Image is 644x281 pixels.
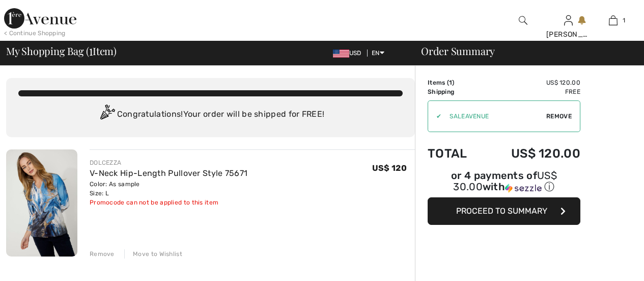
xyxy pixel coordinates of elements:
[505,184,542,193] img: Sezzle
[441,101,546,132] input: Promo code
[579,250,634,276] iframe: Opens a widget where you can chat to one of our agents
[90,180,247,198] div: Color: As sample Size: L
[4,29,66,38] div: < Continue Shopping
[124,249,182,259] div: Move to Wishlist
[483,78,580,87] td: US$ 120.00
[428,87,483,96] td: Shipping
[453,169,557,193] span: US$ 30.00
[90,249,115,259] div: Remove
[372,163,407,173] span: US$ 120
[609,14,618,27] img: My Bag
[6,46,117,56] span: My Shopping Bag ( Item)
[18,105,403,125] div: Congratulations! Your order will be shipped for FREE!
[546,112,572,121] span: Remove
[90,198,247,207] div: Promocode can not be applied to this item
[90,168,247,178] a: V-Neck Hip-Length Pullover Style 75671
[409,46,638,56] div: Order Summary
[483,87,580,96] td: Free
[97,105,117,125] img: Congratulation2.svg
[428,197,580,225] button: Proceed to Summary
[546,29,591,40] div: [PERSON_NAME]
[428,171,580,197] div: or 4 payments ofUS$ 30.00withSezzle Click to learn more about Sezzle
[372,49,384,57] span: EN
[428,112,441,121] div: ✔
[483,136,580,171] td: US$ 120.00
[333,49,366,57] span: USD
[623,16,625,25] span: 1
[89,43,93,57] span: 1
[428,171,580,194] div: or 4 payments of with
[449,79,452,86] span: 1
[428,136,483,171] td: Total
[333,49,349,58] img: US Dollar
[564,14,573,27] img: My Info
[456,206,547,216] span: Proceed to Summary
[90,158,247,167] div: DOLCEZZA
[519,14,527,27] img: search the website
[591,14,635,27] a: 1
[428,78,483,87] td: Items ( )
[4,8,76,29] img: 1ère Avenue
[564,15,573,25] a: Sign In
[6,149,77,257] img: V-Neck Hip-Length Pullover Style 75671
